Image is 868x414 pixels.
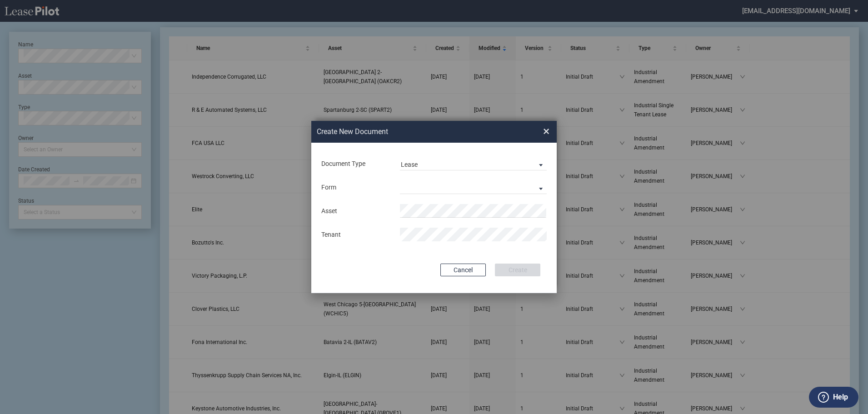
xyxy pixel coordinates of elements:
label: Help [833,391,848,403]
md-select: Lease Form [400,180,547,194]
div: Document Type [316,160,394,169]
div: Asset [316,207,394,216]
md-dialog: Create New ... [311,121,557,294]
div: Tenant [316,230,394,239]
div: Form [316,183,394,192]
button: Create [495,264,540,276]
button: Cancel [440,264,486,276]
div: Lease [401,161,418,168]
span: × [543,124,549,139]
md-select: Document Type: Lease [400,157,547,170]
h2: Create New Document [317,127,510,137]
